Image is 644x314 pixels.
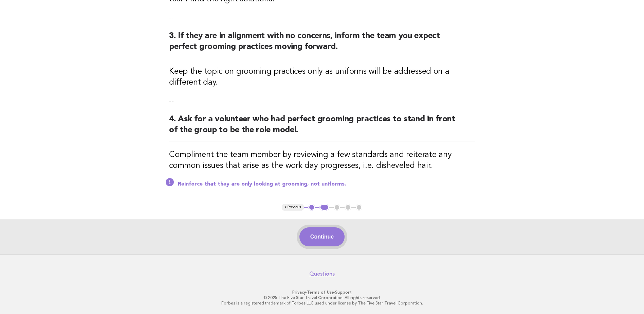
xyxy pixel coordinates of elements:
[114,290,530,295] p: · ·
[299,227,345,246] button: Continue
[335,290,352,295] a: Support
[169,13,475,22] p: --
[308,204,315,211] button: 1
[114,300,530,306] p: Forbes is a registered trademark of Forbes LLC used under license by The Five Star Travel Corpora...
[178,181,475,188] p: Reinforce that they are only looking at grooming, not uniforms.
[292,290,306,295] a: Privacy
[319,204,329,211] button: 2
[169,96,475,106] p: --
[169,31,475,58] h2: 3. If they are in alignment with no concerns, inform the team you expect perfect grooming practic...
[309,271,335,277] a: Questions
[307,290,334,295] a: Terms of Use
[169,150,475,171] h3: Compliment the team member by reviewing a few standards and reiterate any common issues that aris...
[114,295,530,300] p: © 2025 The Five Star Travel Corporation. All rights reserved.
[169,114,475,141] h2: 4. Ask for a volunteer who had perfect grooming practices to stand in front of the group to be th...
[282,204,304,211] button: < Previous
[169,66,475,88] h3: Keep the topic on grooming practices only as uniforms will be addressed on a different day.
